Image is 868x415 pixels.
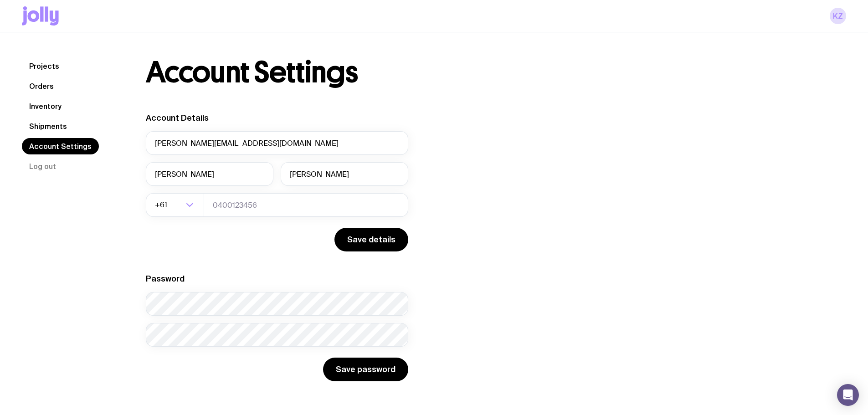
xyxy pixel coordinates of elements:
[22,158,63,174] button: Log out
[155,193,169,217] span: +61
[146,193,204,217] div: Search for option
[146,162,273,186] input: First Name
[22,78,61,94] a: Orders
[323,358,408,381] button: Save password
[281,162,408,186] input: Last Name
[204,193,408,217] input: 0400123456
[146,131,408,155] input: your@email.com
[146,113,209,123] label: Account Details
[22,138,99,154] a: Account Settings
[837,384,859,406] div: Open Intercom Messenger
[22,98,69,114] a: Inventory
[146,274,185,283] label: Password
[334,228,408,251] button: Save details
[146,58,358,87] h1: Account Settings
[169,193,183,217] input: Search for option
[22,118,74,134] a: Shipments
[22,58,67,74] a: Projects
[830,8,846,24] a: KZ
